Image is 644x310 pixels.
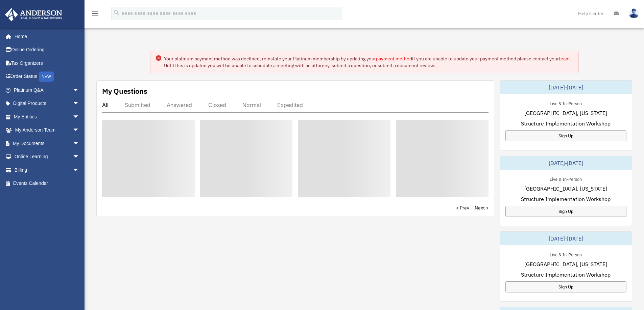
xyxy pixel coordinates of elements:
img: User Pic [629,8,639,18]
a: Billingarrow_drop_down [5,163,90,177]
a: My Documentsarrow_drop_down [5,137,90,150]
i: search [113,9,120,17]
div: Live & In-Person [544,175,587,182]
a: menu [91,12,99,18]
a: Online Learningarrow_drop_down [5,150,90,164]
div: [DATE]-[DATE] [500,81,632,94]
span: arrow_drop_down [73,83,86,97]
i: menu [91,9,99,18]
span: arrow_drop_down [73,97,86,111]
div: [DATE]-[DATE] [500,232,632,245]
a: Platinum Q&Aarrow_drop_down [5,83,90,97]
a: My Entitiesarrow_drop_down [5,110,90,123]
a: My Anderson Teamarrow_drop_down [5,123,90,137]
span: Structure Implementation Workshop [521,195,611,203]
a: Next > [475,204,488,211]
span: Structure Implementation Workshop [521,271,611,279]
div: Closed [208,102,226,108]
a: Events Calendar [5,177,90,190]
span: arrow_drop_down [73,110,86,124]
div: Live & In-Person [544,251,587,258]
a: Home [5,30,86,43]
div: [DATE]-[DATE] [500,156,632,170]
a: Tax Organizers [5,56,90,70]
a: < Prev [456,204,469,211]
div: My Questions [102,86,147,96]
div: Normal [242,102,261,108]
span: arrow_drop_down [73,137,86,150]
div: Expedited [277,102,303,108]
a: Sign Up [505,130,626,141]
span: arrow_drop_down [73,150,86,164]
a: Order StatusNEW [5,70,90,84]
a: Online Ordering [5,43,90,57]
div: NEW [39,72,54,82]
div: Live & In-Person [544,100,587,107]
span: arrow_drop_down [73,163,86,177]
span: [GEOGRAPHIC_DATA], [US_STATE] [524,260,607,268]
span: [GEOGRAPHIC_DATA], [US_STATE] [524,185,607,193]
a: Sign Up [505,281,626,292]
span: [GEOGRAPHIC_DATA], [US_STATE] [524,109,607,117]
a: team [559,56,570,62]
img: Anderson Advisors Platinum Portal [3,8,64,21]
a: Digital Productsarrow_drop_down [5,97,90,110]
a: payment method [376,56,412,62]
div: Your platinum payment method was declined, reinstate your Platinum membership by updating your if... [164,55,573,69]
a: Sign Up [505,206,626,217]
div: All [102,102,109,108]
span: arrow_drop_down [73,123,86,137]
span: Structure Implementation Workshop [521,119,611,128]
div: Submitted [125,102,150,108]
div: Answered [167,102,192,108]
